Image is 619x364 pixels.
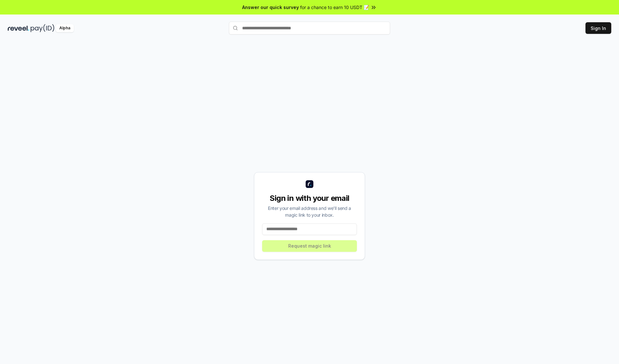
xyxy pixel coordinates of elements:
button: Sign In [585,22,611,34]
div: Sign in with your email [262,193,357,203]
span: for a chance to earn 10 USDT 📝 [300,4,369,11]
img: reveel_dark [8,24,29,32]
div: Alpha [56,24,74,32]
img: pay_id [31,24,54,32]
img: logo_small [306,180,313,188]
span: Answer our quick survey [242,4,299,11]
div: Enter your email address and we’ll send a magic link to your inbox. [262,205,357,218]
